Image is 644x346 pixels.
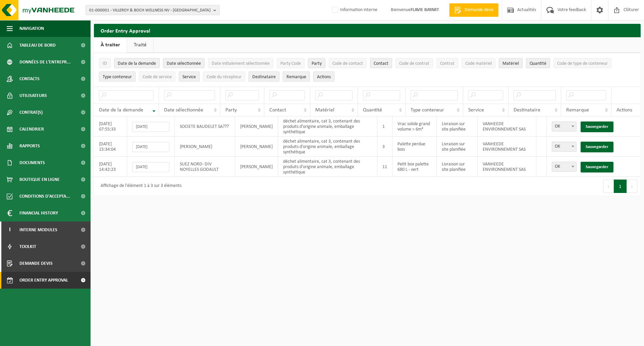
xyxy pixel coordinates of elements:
[225,107,237,113] span: Party
[399,61,429,66] span: Code de contrat
[278,116,377,137] td: déchet alimentaire, cat 3, contenant des produits d'origine animale, emballage synthétique
[440,61,454,66] span: Contrat
[99,58,111,68] button: IDID: Activate to sort
[19,104,43,121] span: Contrat(s)
[278,157,377,177] td: déchet alimentaire, cat 3, contenant des produits d'origine animale, emballage synthétique
[465,61,492,66] span: Code matériel
[437,137,478,157] td: Livraison sur site planifiée
[363,107,382,113] span: Quantité
[329,58,367,68] button: Code de contactCode de contact: Activate to sort
[19,87,47,104] span: Utilisateurs
[99,107,143,113] span: Date de la demande
[331,5,377,15] label: Information interne
[19,70,40,87] span: Contacts
[19,171,60,188] span: Boutique en ligne
[19,188,70,205] span: Conditions d'accepta...
[164,107,203,113] span: Date sélectionnée
[19,20,44,37] span: Navigation
[175,137,235,157] td: [PERSON_NAME]
[411,7,439,12] strong: FLAVIE BAYART
[203,71,245,82] button: Code du récepteurCode du récepteur: Activate to sort
[114,58,160,68] button: Date de la demandeDate de la demande: Activate to remove sorting
[19,121,44,138] span: Calendrier
[502,61,519,66] span: Matériel
[139,71,175,82] button: Code de serviceCode de service: Activate to sort
[235,157,278,177] td: [PERSON_NAME]
[19,138,40,154] span: Rapports
[118,61,156,66] span: Date de la demande
[308,58,325,68] button: PartyParty: Activate to sort
[463,7,495,13] span: Demande devis
[103,61,107,66] span: ID
[94,24,641,37] h2: Order Entry Approval
[581,162,613,172] a: Sauvegarder
[103,75,132,80] span: Type conteneur
[86,5,220,15] button: 01-000001 - VILLEROY & BOCH WELLNESS NV - [GEOGRAPHIC_DATA]
[603,180,614,193] button: Previous
[462,58,495,68] button: Code matérielCode matériel: Activate to sort
[514,107,540,113] span: Destinataire
[627,180,637,193] button: Next
[175,157,235,177] td: SUEZ NORD- DIV NOYELLES GODAULT
[499,58,523,68] button: MatérielMatériel: Activate to sort
[127,37,153,53] a: Traité
[19,221,57,238] span: Interne modules
[553,58,611,68] button: Code de type de conteneurCode de type de conteneur: Activate to sort
[163,58,205,68] button: Date sélectionnéeDate sélectionnée: Activate to sort
[278,137,377,157] td: déchet alimentaire, cat 3, contenant des produits d'origine animale, emballage synthétique
[315,107,334,113] span: Matériel
[19,238,36,255] span: Toolkit
[312,61,322,66] span: Party
[377,137,392,157] td: 3
[374,61,388,66] span: Contact
[208,58,273,68] button: Date initialement sélectionnéeDate initialement sélectionnée: Activate to sort
[395,58,433,68] button: Code de contratCode de contrat: Activate to sort
[530,61,546,66] span: Quantité
[19,205,58,221] span: Financial History
[19,272,68,289] span: Order entry approval
[19,37,56,54] span: Tableau de bord
[552,121,577,132] span: OK
[19,54,71,70] span: Données de l'entrepr...
[557,61,608,66] span: Code de type de conteneur
[377,157,392,177] td: 11
[249,71,279,82] button: DestinataireDestinataire : Activate to sort
[478,116,536,137] td: VANHEEDE ENVIRONNEMENT SAS
[332,61,363,66] span: Code de contact
[552,162,576,171] span: OK
[478,137,536,157] td: VANHEEDE ENVIRONNEMENT SAS
[436,58,458,68] button: ContratContrat: Activate to sort
[526,58,550,68] button: QuantitéQuantité: Activate to sort
[437,157,478,177] td: Livraison sur site planifiée
[235,116,278,137] td: [PERSON_NAME]
[392,157,437,177] td: Petit box palette 680 L - vert
[252,75,276,80] span: Destinataire
[552,162,577,172] span: OK
[370,58,392,68] button: ContactContact: Activate to sort
[392,137,437,157] td: Palette perdue bois
[581,121,613,132] a: Sauvegarder
[99,71,136,82] button: Type conteneurType conteneur: Activate to sort
[411,107,444,113] span: Type conteneur
[269,107,286,113] span: Contact
[581,142,613,152] a: Sauvegarder
[286,75,306,80] span: Remarque
[283,71,310,82] button: RemarqueRemarque: Activate to sort
[566,107,589,113] span: Remarque
[280,61,301,66] span: Party Code
[377,116,392,137] td: 1
[143,75,172,80] span: Code de service
[449,3,498,17] a: Demande devis
[212,61,270,66] span: Date initialement sélectionnée
[19,154,45,171] span: Documents
[552,142,577,152] span: OK
[7,221,13,238] span: I
[437,116,478,137] td: Livraison sur site planifiée
[94,116,127,137] td: [DATE] 07:55:33
[167,61,201,66] span: Date sélectionnée
[468,107,484,113] span: Service
[89,5,211,15] span: 01-000001 - VILLEROY & BOCH WELLNESS NV - [GEOGRAPHIC_DATA]
[94,37,127,53] a: À traiter
[392,116,437,137] td: Vrac solide grand volume > 6m³
[175,116,235,137] td: SOCIETE BAUDELET SA???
